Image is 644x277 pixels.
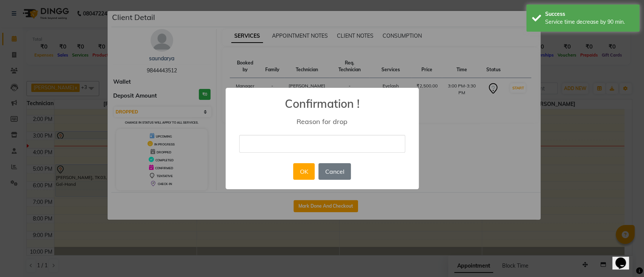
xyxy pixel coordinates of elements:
button: Cancel [318,163,351,180]
div: Reason for drop [236,117,407,126]
button: OK [293,163,315,180]
div: Success [545,10,634,18]
div: Service time decrease by 90 min. [545,18,634,26]
h2: Confirmation ! [226,88,419,110]
iframe: chat widget [612,247,636,269]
